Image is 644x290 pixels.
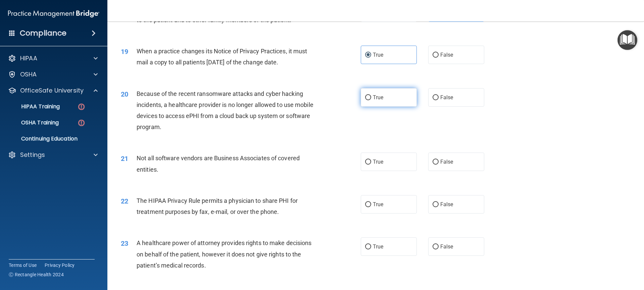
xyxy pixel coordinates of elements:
span: True [373,94,383,101]
img: PMB logo [8,7,99,20]
a: Settings [8,151,98,159]
a: Terms of Use [9,262,37,269]
input: True [365,53,371,58]
span: 23 [121,239,128,247]
span: 20 [121,90,128,98]
a: Privacy Policy [45,262,75,269]
a: OfficeSafe University [8,86,98,95]
p: HIPAA Training [4,103,60,110]
span: False [440,52,453,58]
input: False [433,244,439,249]
span: True [373,159,383,165]
span: 22 [121,197,128,205]
span: False [440,243,453,250]
input: False [433,202,439,207]
p: OSHA [20,70,37,78]
p: OfficeSafe University [20,86,84,95]
input: True [365,202,371,207]
a: HIPAA [8,54,98,62]
p: HIPAA [20,54,37,62]
input: True [365,244,371,249]
p: OSHA Training [4,119,59,126]
span: 19 [121,48,128,56]
img: danger-circle.6113f641.png [77,119,86,127]
span: Healthcare providers may communicate family history information to the patient and to other famil... [137,5,315,23]
h4: Compliance [20,28,66,38]
input: False [433,95,439,100]
input: True [365,95,371,100]
span: When a practice changes its Notice of Privacy Practices, it must mail a copy to all patients [DAT... [137,48,307,66]
p: Settings [20,151,45,159]
p: Continuing Education [4,135,96,142]
span: False [440,159,453,165]
span: True [373,243,383,250]
input: False [433,160,439,165]
span: False [440,94,453,101]
input: False [433,53,439,58]
span: Not all software vendors are Business Associates of covered entities. [137,155,300,173]
img: danger-circle.6113f641.png [77,103,86,111]
span: False [440,201,453,208]
span: True [373,201,383,208]
button: Open Resource Center [617,30,637,50]
span: A healthcare power of attorney provides rights to make decisions on behalf of the patient, howeve... [137,239,311,269]
a: OSHA [8,70,98,78]
span: 21 [121,155,128,163]
span: Ⓒ Rectangle Health 2024 [9,271,64,278]
input: True [365,160,371,165]
span: True [373,52,383,58]
span: Because of the recent ransomware attacks and cyber hacking incidents, a healthcare provider is no... [137,90,313,131]
span: The HIPAA Privacy Rule permits a physician to share PHI for treatment purposes by fax, e-mail, or... [137,197,298,215]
